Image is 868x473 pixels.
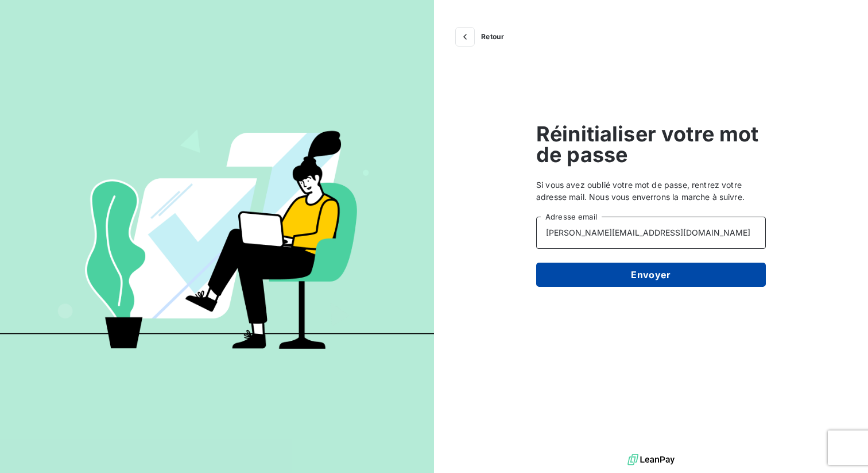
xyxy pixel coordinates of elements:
img: logo [627,451,675,468]
span: Retour [481,33,504,40]
span: Si vous avez oublié votre mot de passe, rentrez votre adresse mail. Nous vous enverrons la marche... [536,179,766,203]
button: Envoyer [536,263,766,287]
button: Retour [452,28,513,46]
input: placeholder [536,217,766,249]
span: Réinitialiser votre mot de passe [536,124,766,165]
